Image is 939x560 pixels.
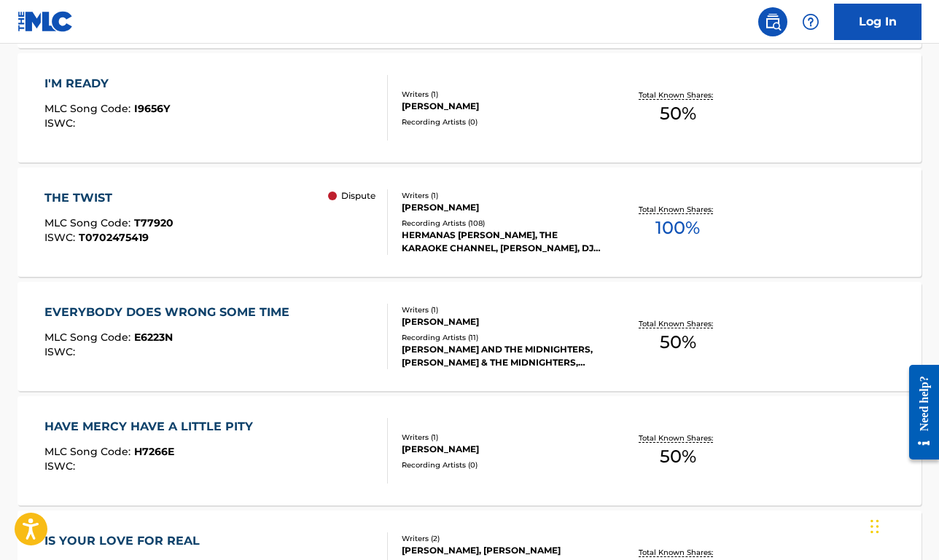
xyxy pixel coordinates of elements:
[17,167,922,277] a: THE TWISTMLC Song Code:T77920ISWC:T0702475419 DisputeWriters (1)[PERSON_NAME]Recording Artists (1...
[17,11,74,32] img: MLC Logo
[44,445,134,458] span: MLC Song Code :
[796,7,825,36] div: Help
[639,433,717,443] p: Total Known Shares:
[639,204,717,215] p: Total Known Shares:
[402,544,603,557] div: [PERSON_NAME], [PERSON_NAME]
[402,89,603,100] div: Writers ( 1 )
[402,100,603,113] div: [PERSON_NAME]
[402,315,603,328] div: [PERSON_NAME]
[402,443,603,456] div: [PERSON_NAME]
[402,304,603,315] div: Writers ( 1 )
[402,432,603,443] div: Writers ( 1 )
[44,102,134,115] span: MLC Song Code :
[402,218,603,229] div: Recording Artists ( 108 )
[402,117,603,127] div: Recording Artists ( 0 )
[79,231,149,244] span: T0702475419
[341,189,375,202] p: Dispute
[44,418,260,435] div: HAVE MERCY HAVE A LITTLE PITY
[866,490,939,560] iframe: Chat Widget
[639,547,717,558] p: Total Known Shares:
[402,190,603,201] div: Writers ( 1 )
[134,331,173,344] span: E6223N
[764,13,782,31] img: search
[17,53,922,162] a: I'M READYMLC Song Code:I9656YISWC:Writers (1)[PERSON_NAME]Recording Artists (0)Total Known Shares...
[44,460,79,473] span: ISWC :
[402,332,603,343] div: Recording Artists ( 11 )
[898,354,939,471] iframe: Resource Center
[44,304,297,321] div: EVERYBODY DOES WRONG SOME TIME
[402,533,603,544] div: Writers ( 2 )
[870,505,879,548] div: Drag
[655,215,700,241] span: 100 %
[402,201,603,214] div: [PERSON_NAME]
[802,13,819,31] img: help
[44,231,79,244] span: ISWC :
[834,4,922,40] a: Log In
[44,345,79,358] span: ISWC :
[44,189,174,207] div: THE TWIST
[660,329,696,355] span: 50 %
[758,7,787,36] a: Public Search
[17,282,922,391] a: EVERYBODY DOES WRONG SOME TIMEMLC Song Code:E6223NISWC:Writers (1)[PERSON_NAME]Recording Artists ...
[44,117,79,130] span: ISWC :
[639,90,717,100] p: Total Known Shares:
[660,100,696,127] span: 50 %
[402,460,603,470] div: Recording Artists ( 0 )
[44,75,170,92] div: I'M READY
[402,343,603,369] div: [PERSON_NAME] AND THE MIDNIGHTERS, [PERSON_NAME] & THE MIDNIGHTERS, [PERSON_NAME], [PERSON_NAME] ...
[17,396,922,505] a: HAVE MERCY HAVE A LITTLE PITYMLC Song Code:H7266EISWC:Writers (1)[PERSON_NAME]Recording Artists (...
[660,443,696,470] span: 50 %
[44,532,207,550] div: IS YOUR LOVE FOR REAL
[134,445,174,458] span: H7266E
[44,216,134,229] span: MLC Song Code :
[134,102,170,115] span: I9656Y
[134,216,174,229] span: T77920
[44,331,134,344] span: MLC Song Code :
[639,318,717,329] p: Total Known Shares:
[402,229,603,255] div: HERMANAS [PERSON_NAME], THE KARAOKE CHANNEL, [PERSON_NAME], DJ IN THE NIGHT, THE DRIFTERS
